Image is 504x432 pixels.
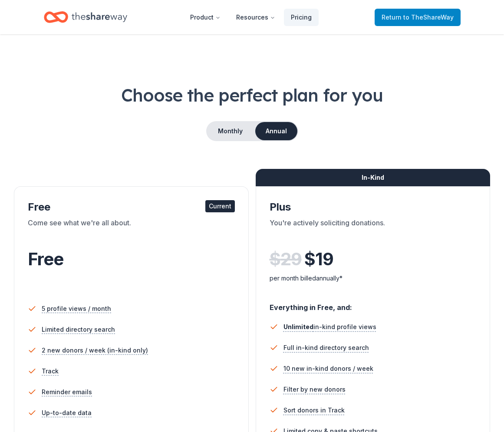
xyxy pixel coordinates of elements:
button: Monthly [207,122,254,140]
span: Full in-kind directory search [283,343,369,353]
div: Everything in Free, and: [270,295,477,313]
button: Resources [229,9,282,26]
nav: Main [183,7,319,27]
span: Unlimited [283,323,313,330]
div: Come see what we're all about. [28,218,235,242]
span: to TheShareWay [403,13,454,21]
span: 5 profile views / month [42,303,111,314]
button: Product [183,9,227,26]
div: Current [205,200,235,212]
span: Reminder emails [42,387,92,397]
span: Free [28,248,63,270]
button: Annual [255,122,297,140]
span: Limited directory search [42,324,115,335]
span: Track [42,366,59,376]
div: Plus [270,200,477,214]
div: In-Kind [256,169,491,186]
a: Home [44,7,127,27]
span: 2 new donors / week (in-kind only) [42,345,148,356]
span: in-kind profile views [283,323,376,330]
div: You're actively soliciting donations. [270,218,477,242]
h1: Choose the perfect plan for you [14,83,490,107]
div: per month billed annually* [270,273,477,284]
a: Returnto TheShareWay [375,9,461,26]
span: Return [382,12,454,23]
span: Sort donors in Track [283,405,345,416]
span: $ 19 [304,247,333,271]
span: Up-to-date data [42,408,92,418]
span: Filter by new donors [283,384,346,395]
div: Free [28,200,235,214]
span: 10 new in-kind donors / week [283,363,373,374]
a: Pricing [284,9,319,26]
